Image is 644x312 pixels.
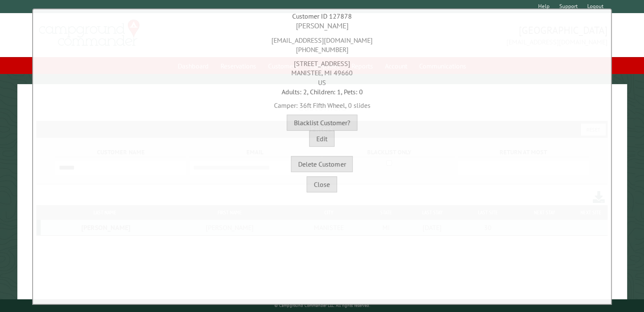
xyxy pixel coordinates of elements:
div: Adults: 2, Children: 1, Pets: 0 [35,87,609,96]
small: © Campground Commander LLC. All rights reserved. [274,303,370,308]
div: [PERSON_NAME] [35,21,609,31]
button: Delete Customer [291,156,353,172]
div: Camper: 36ft Fifth Wheel, 0 slides [35,96,609,110]
div: Customer ID 127878 [35,11,609,21]
div: [EMAIL_ADDRESS][DOMAIN_NAME] [PHONE_NUMBER] [35,31,609,55]
button: Blacklist Customer? [287,115,357,131]
div: [STREET_ADDRESS] MANISTEE, MI 49660 US [35,55,609,87]
button: Close [307,176,337,192]
button: Edit [309,131,334,147]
